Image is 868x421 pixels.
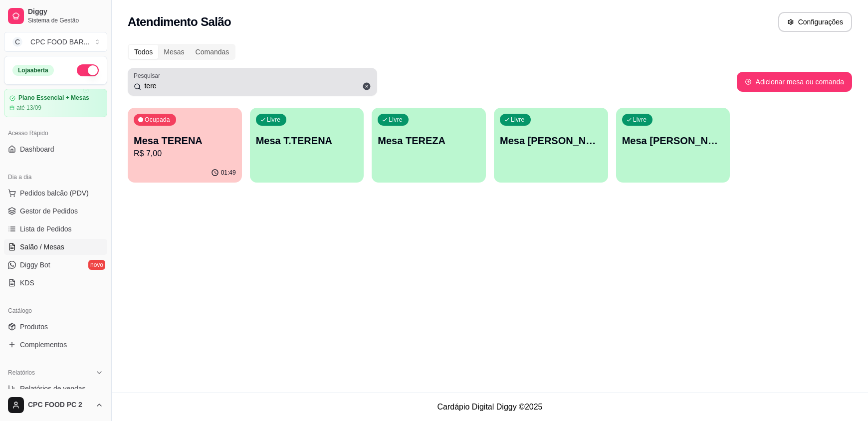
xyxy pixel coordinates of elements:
div: Acesso Rápido [4,125,107,141]
a: Relatórios de vendas [4,381,107,397]
a: Produtos [4,319,107,335]
button: LivreMesa T.TERENA [250,108,364,183]
p: Mesa T.TERENA [256,134,358,148]
span: CPC FOOD PC 2 [28,401,91,410]
span: Complementos [20,340,67,350]
button: Pedidos balcão (PDV) [4,185,107,201]
p: Livre [267,116,281,124]
p: Mesa TERENA [134,134,236,148]
article: Plano Essencial + Mesas [18,94,89,102]
span: Relatórios [8,369,35,377]
span: Produtos [20,322,48,332]
h2: Atendimento Salão [128,14,231,30]
button: OcupadaMesa TERENAR$ 7,0001:49 [128,108,242,183]
span: Gestor de Pedidos [20,206,78,216]
a: Dashboard [4,141,107,157]
label: Pesquisar [134,71,164,80]
div: Todos [129,45,158,59]
span: Lista de Pedidos [20,224,72,234]
span: Relatórios de vendas [20,384,86,394]
span: Diggy Bot [20,260,50,270]
span: Dashboard [20,144,54,154]
div: Loja aberta [12,65,54,76]
a: Lista de Pedidos [4,221,107,237]
div: Comandas [190,45,235,59]
a: KDS [4,275,107,291]
a: Gestor de Pedidos [4,203,107,219]
article: até 13/09 [16,104,41,112]
button: Configurações [778,12,852,32]
div: Catálogo [4,303,107,319]
button: CPC FOOD PC 2 [4,393,107,417]
a: Salão / Mesas [4,239,107,255]
button: Select a team [4,32,107,52]
div: CPC FOOD BAR ... [30,37,89,47]
input: Pesquisar [141,81,371,91]
p: R$ 7,00 [134,148,236,160]
p: Mesa TEREZA [378,134,480,148]
p: 01:49 [221,169,236,177]
button: LivreMesa [PERSON_NAME] TENIS [494,108,608,183]
button: LivreMesa [PERSON_NAME] [616,108,730,183]
span: Salão / Mesas [20,242,64,252]
span: KDS [20,278,34,288]
p: Mesa [PERSON_NAME] TENIS [500,134,602,148]
span: C [12,37,22,47]
button: LivreMesa TEREZA [372,108,486,183]
p: Ocupada [145,116,170,124]
a: DiggySistema de Gestão [4,4,107,28]
button: Alterar Status [77,64,99,76]
a: Diggy Botnovo [4,257,107,273]
p: Livre [389,116,403,124]
span: Sistema de Gestão [28,16,103,24]
span: Diggy [28,7,103,16]
a: Complementos [4,337,107,353]
a: Plano Essencial + Mesasaté 13/09 [4,89,107,117]
footer: Cardápio Digital Diggy © 2025 [112,393,868,421]
p: Livre [511,116,525,124]
div: Mesas [158,45,190,59]
button: Adicionar mesa ou comanda [737,72,852,92]
span: Pedidos balcão (PDV) [20,188,89,198]
p: Mesa [PERSON_NAME] [622,134,724,148]
p: Livre [633,116,647,124]
div: Dia a dia [4,169,107,185]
